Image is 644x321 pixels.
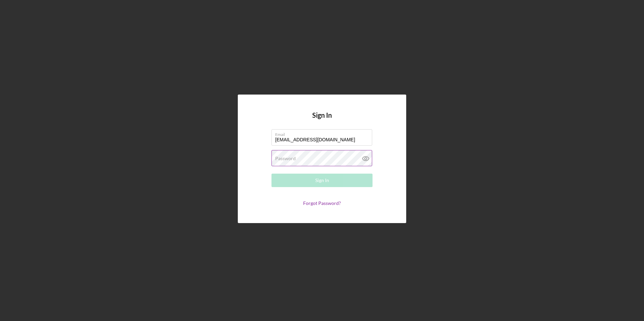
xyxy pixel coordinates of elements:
button: Sign In [271,174,373,187]
a: Forgot Password? [303,200,341,206]
div: Sign In [315,174,329,187]
label: Email [275,130,372,137]
label: Password [275,156,296,161]
h4: Sign In [312,111,332,129]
